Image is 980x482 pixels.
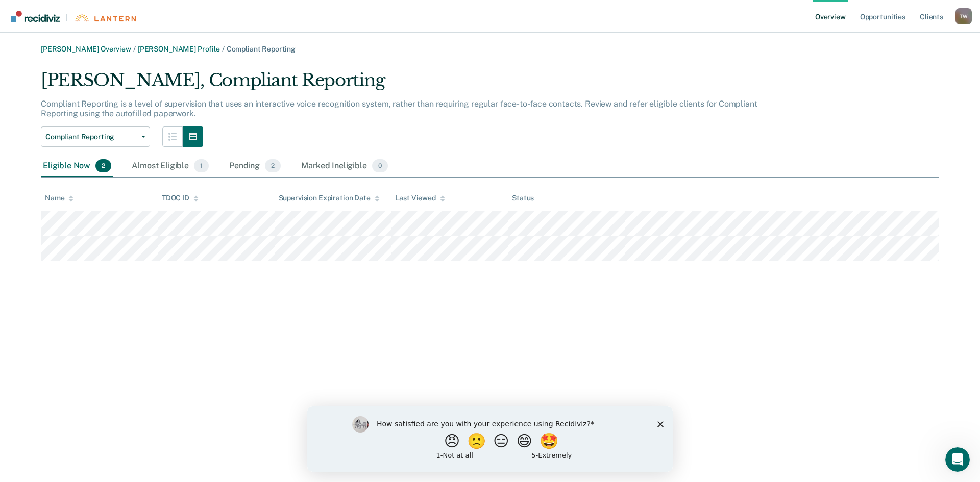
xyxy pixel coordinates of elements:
[74,14,136,22] img: Lantern
[11,11,60,22] img: Recidiviz
[955,8,972,24] button: Profile dropdown button
[512,194,534,202] div: Status
[227,45,296,53] span: Compliant Reporting
[299,155,390,177] div: Marked Ineligible0
[945,447,970,472] iframe: Intercom live chat
[955,8,972,24] div: T W
[265,159,281,172] span: 2
[138,45,220,53] a: [PERSON_NAME] Profile
[131,45,138,53] span: /
[279,194,380,202] div: Supervision Expiration Date
[395,194,445,202] div: Last Viewed
[227,155,283,177] div: Pending2
[194,159,209,172] span: 1
[60,13,74,22] span: |
[372,159,388,172] span: 0
[41,126,150,147] button: Compliant Reporting
[162,194,199,202] div: TDOC ID
[41,155,113,177] div: Eligible Now2
[307,406,673,472] iframe: Survey by Kim from Recidiviz
[95,159,111,172] span: 2
[41,70,776,99] div: [PERSON_NAME], Compliant Reporting
[45,194,73,202] div: Name
[41,45,131,53] a: [PERSON_NAME] Overview
[41,99,757,118] p: Compliant Reporting is a level of supervision that uses an interactive voice recognition system, ...
[220,45,227,53] span: /
[130,155,211,177] div: Almost Eligible1
[45,133,137,141] span: Compliant Reporting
